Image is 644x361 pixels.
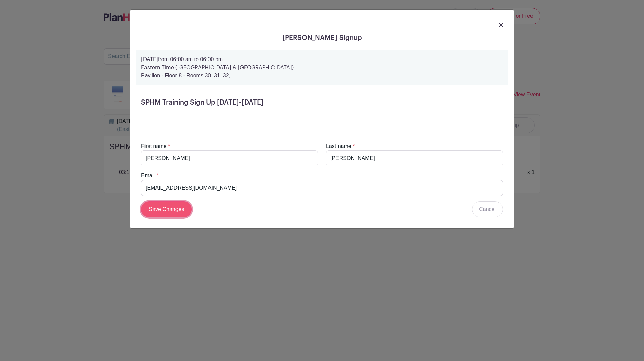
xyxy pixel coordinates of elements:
[141,201,192,217] input: Save Changes
[472,201,503,217] a: Cancel
[141,55,503,64] p: from 06:00 am to 06:00 pm
[141,172,155,180] label: Email
[141,72,503,80] p: Pavilion - Floor 8 - Rooms 30, 31, 32,
[136,34,508,42] h5: [PERSON_NAME] Signup
[499,23,503,27] img: close_button-5f87c8562297e5c2d7936805f587ecaba9071eb48480494691a3f1689db116b3.svg
[326,142,351,150] label: Last name
[141,98,503,107] h5: SPHM Training Sign Up [DATE]-[DATE]
[141,142,167,150] label: First name
[141,57,158,62] strong: [DATE]
[141,65,294,70] strong: Eastern Time ([GEOGRAPHIC_DATA] & [GEOGRAPHIC_DATA])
